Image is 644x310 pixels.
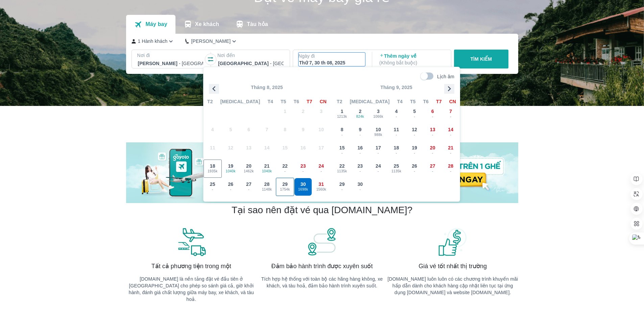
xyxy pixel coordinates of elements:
p: Xe khách [195,21,219,28]
button: 4- [387,105,406,123]
span: - [406,114,423,119]
button: 291754k [276,178,294,196]
button: 281148k [258,178,276,196]
span: 22 [282,163,288,169]
img: banner [437,227,468,257]
button: 23- [351,160,369,178]
button: 24- [369,160,387,178]
button: 30- [351,178,369,196]
span: - [424,150,442,156]
span: - [222,187,240,192]
p: Ngày đi [299,53,365,59]
span: - [388,150,405,156]
span: - [406,132,423,138]
span: 24 [376,163,381,169]
p: 1 Hành khách [138,38,168,45]
span: 28 [448,163,453,169]
button: 13- [424,123,442,141]
button: 16- [351,141,369,160]
span: CN [449,98,456,105]
span: - [240,187,258,192]
span: 13 [430,126,435,133]
span: - [424,132,442,138]
span: 25 [210,181,215,188]
span: T7 [307,98,312,105]
span: 1135k [388,169,405,174]
span: 14 [448,126,453,133]
span: 988k [369,132,387,138]
span: 9 [359,126,361,133]
span: - [204,187,221,192]
span: 28 [264,181,270,188]
span: 4 [395,108,398,115]
button: 12- [405,123,424,141]
span: 17 [376,144,381,151]
span: 25 [394,163,399,169]
button: 22- [276,160,294,178]
span: 26 [412,163,417,169]
button: 6- [424,105,442,123]
span: 1066k [369,114,387,119]
p: Máy bay [145,21,167,28]
span: 18 [210,163,215,169]
span: 5 [413,108,416,115]
span: 1698k [294,187,312,192]
span: 12 [412,126,417,133]
span: - [424,114,442,119]
p: Tàu hỏa [247,21,268,28]
span: - [333,187,351,192]
span: 1040k [222,169,240,174]
span: 24 [318,163,324,169]
span: 1560k [312,187,330,192]
span: - [352,132,369,138]
span: T5 [281,98,286,105]
p: ( Không bắt buộc ) [379,59,445,66]
span: - [294,169,312,174]
span: - [276,169,294,174]
button: 18- [387,141,406,160]
p: Nơi đi [137,52,204,59]
span: 27 [246,181,252,188]
span: - [442,150,459,156]
button: 10988k [369,123,387,141]
span: 18 [394,144,399,151]
span: 30 [301,181,306,188]
button: 15- [333,141,351,160]
span: - [333,150,351,156]
span: T4 [268,98,273,105]
p: Nơi đến [217,52,284,59]
span: T4 [397,98,403,105]
button: 8- [333,123,351,141]
p: Tháng 9, 2025 [333,84,460,91]
span: Đảm bảo hành trình được xuyên suốt [271,262,373,270]
span: - [369,169,387,174]
span: - [352,150,369,156]
span: CN [320,98,327,105]
span: 1040k [258,169,276,174]
span: 21 [448,144,453,151]
span: 1213k [333,114,351,119]
button: 311560k [312,178,330,196]
span: 3 [377,108,380,115]
img: banner [176,227,207,257]
span: 26 [228,181,233,188]
span: 2 [359,108,361,115]
span: T5 [410,98,415,105]
button: 5- [405,105,424,123]
span: 1148k [258,187,276,192]
span: 20 [430,144,435,151]
button: 301698k [294,178,312,196]
p: [DOMAIN_NAME] luôn luôn có các chương trình khuyến mãi hấp dẫn dành cho khách hàng cập nhật liên ... [387,276,518,296]
button: 181935k [204,160,222,178]
span: 20 [246,163,252,169]
span: 8 [341,126,343,133]
button: 11- [387,123,406,141]
button: 221135k [333,160,351,178]
span: 824k [352,114,369,119]
span: 1 [341,108,343,115]
button: 17- [369,141,387,160]
button: 29- [333,178,351,196]
button: 211040k [258,160,276,178]
span: 19 [228,163,233,169]
button: 201462k [240,160,258,178]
